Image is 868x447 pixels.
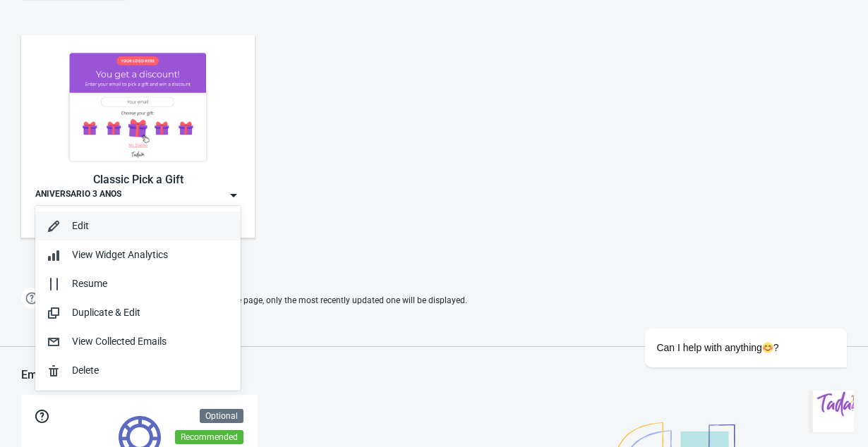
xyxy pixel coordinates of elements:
[809,391,854,433] iframe: chat widget
[600,202,854,384] iframe: chat widget
[35,269,241,298] button: Resume
[35,49,241,164] img: gift_game.jpg
[49,289,467,312] span: If two Widgets are enabled and targeting the same page, only the most recently updated one will b...
[35,240,241,269] button: View Widget Analytics
[35,188,121,202] div: ANIVERSARIO 3 ANOS
[35,212,241,240] button: Edit
[35,171,241,188] div: Classic Pick a Gift
[35,327,241,356] button: View Collected Emails
[72,334,229,349] div: View Collected Emails
[35,356,241,385] button: Delete
[72,363,229,378] div: Delete
[35,298,241,327] button: Duplicate & Edit
[72,305,229,320] div: Duplicate & Edit
[21,288,42,309] img: help.png
[175,430,243,444] div: Recommended
[227,188,241,202] img: dropdown.png
[72,249,168,260] span: View Widget Analytics
[72,219,229,233] div: Edit
[200,409,243,423] div: Optional
[72,276,229,291] div: Resume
